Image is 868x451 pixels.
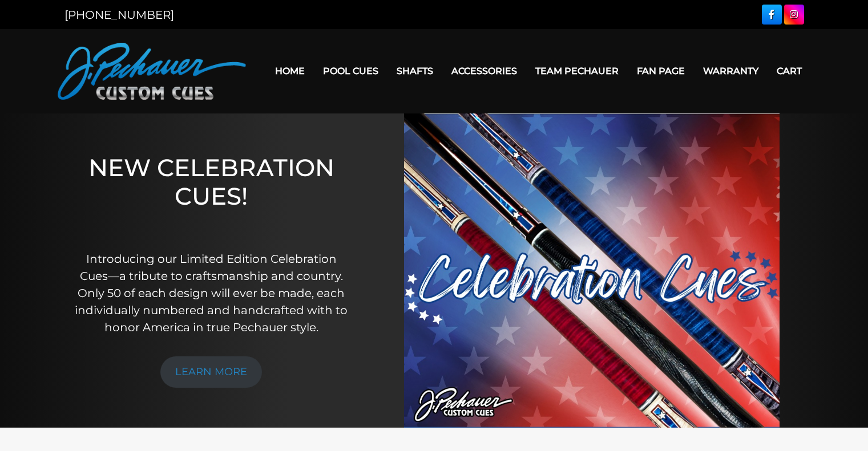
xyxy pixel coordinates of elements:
[387,56,442,86] a: Shafts
[58,43,246,100] img: Pechauer Custom Cues
[266,56,314,86] a: Home
[628,56,694,86] a: Fan Page
[160,356,262,388] a: LEARN MORE
[64,8,174,22] a: [PHONE_NUMBER]
[694,56,768,86] a: Warranty
[71,153,352,235] h1: NEW CELEBRATION CUES!
[71,250,352,336] p: Introducing our Limited Edition Celebration Cues—a tribute to craftsmanship and country. Only 50 ...
[768,56,811,86] a: Cart
[526,56,628,86] a: Team Pechauer
[314,56,387,86] a: Pool Cues
[442,56,526,86] a: Accessories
